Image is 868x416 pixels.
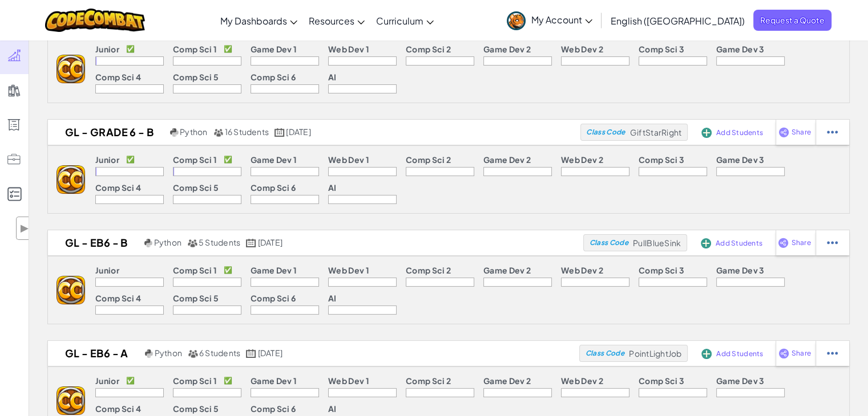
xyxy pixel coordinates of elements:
img: MultipleUsers.png [188,349,198,358]
p: Web Dev 1 [328,155,369,164]
p: ✅ [126,376,135,385]
span: Python [155,348,182,358]
p: Comp Sci 1 [173,155,217,164]
p: ✅ [126,155,135,164]
img: logo [56,386,85,415]
img: calendar.svg [246,239,256,247]
p: Game Dev 3 [716,44,764,54]
p: Comp Sci 3 [639,44,684,54]
p: ✅ [224,266,232,275]
span: English ([GEOGRAPHIC_DATA]) [611,15,745,27]
img: IconShare_Purple.svg [778,127,789,137]
p: Comp Sci 4 [95,404,141,413]
p: Comp Sci 6 [251,293,296,303]
span: Add Students [716,350,763,357]
img: CodeCombat logo [45,9,145,32]
img: avatar [507,11,526,30]
span: My Dashboards [220,15,287,27]
img: IconAddStudents.svg [701,238,711,248]
p: Game Dev 3 [716,155,764,164]
p: Web Dev 2 [561,44,603,54]
span: Share [791,239,810,246]
p: ✅ [224,44,232,54]
p: Comp Sci 2 [406,376,451,385]
span: Share [792,350,811,357]
p: Junior [95,376,119,385]
span: Resources [309,15,354,27]
span: [DATE] [258,348,282,358]
p: Comp Sci 5 [173,183,219,192]
img: MultipleUsers.png [187,239,197,247]
p: Web Dev 2 [561,155,603,164]
p: Comp Sci 1 [173,44,217,54]
img: python.png [145,349,154,358]
h2: GL - EB6 - B [48,234,142,251]
span: Add Students [716,240,762,247]
p: AI [328,293,337,303]
img: python.png [144,239,153,247]
p: Comp Sci 4 [95,72,141,81]
img: logo [56,276,85,304]
img: logo [56,55,85,83]
p: Comp Sci 2 [406,44,451,54]
img: IconStudentEllipsis.svg [827,348,838,358]
span: [DATE] [258,237,282,247]
p: ✅ [126,44,135,54]
p: Comp Sci 3 [639,266,684,275]
span: Share [792,129,811,136]
p: Web Dev 2 [561,376,603,385]
p: Junior [95,44,119,54]
span: My Account [531,14,592,26]
p: Comp Sci 4 [95,183,141,192]
p: Game Dev 2 [483,44,531,54]
span: PullBlueSink [633,238,681,248]
span: Class Code [586,129,625,136]
span: 5 Students [199,237,240,247]
span: ▶ [19,220,29,236]
p: Game Dev 3 [716,376,764,385]
span: [DATE] [286,127,310,137]
a: Resources [303,5,370,36]
a: Request a Quote [753,10,831,31]
p: Game Dev 3 [716,266,764,275]
img: calendar.svg [274,128,285,137]
span: GiftStarRight [630,127,681,137]
img: IconStudentEllipsis.svg [827,238,838,248]
p: Comp Sci 4 [95,293,141,303]
a: GL - Grade 6 - B Python 16 Students [DATE] [48,124,580,141]
p: Game Dev 1 [251,155,297,164]
p: AI [328,404,337,413]
p: Game Dev 2 [483,155,531,164]
span: 16 Students [225,127,269,137]
span: Python [154,237,181,247]
p: Comp Sci 5 [173,293,219,303]
p: Comp Sci 6 [251,72,296,81]
p: Comp Sci 3 [639,155,684,164]
img: IconShare_Purple.svg [778,348,789,358]
span: Curriculum [376,15,423,27]
a: English ([GEOGRAPHIC_DATA]) [605,5,750,36]
a: My Account [501,2,598,38]
p: Junior [95,266,119,275]
img: python.png [170,128,179,137]
a: Curriculum [370,5,439,36]
p: Comp Sci 2 [406,155,451,164]
a: GL - EB6 - A Python 6 Students [DATE] [48,345,579,362]
p: Comp Sci 1 [173,266,217,275]
p: ✅ [224,376,232,385]
img: MultipleUsers.png [213,128,224,137]
p: AI [328,183,337,192]
span: Class Code [590,239,628,246]
p: Game Dev 2 [483,376,531,385]
p: Game Dev 1 [251,376,297,385]
span: Python [180,127,207,137]
p: AI [328,72,337,81]
span: 6 Students [199,348,240,358]
img: IconAddStudents.svg [701,349,712,359]
img: IconStudentEllipsis.svg [827,127,838,137]
p: Comp Sci 5 [173,72,219,81]
img: IconShare_Purple.svg [778,238,789,248]
h2: GL - EB6 - A [48,345,142,362]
